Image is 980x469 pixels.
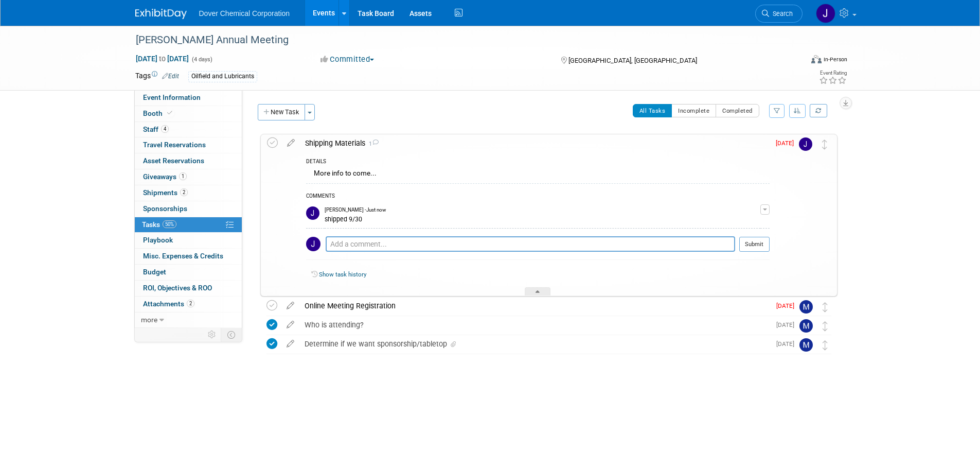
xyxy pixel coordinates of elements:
[135,217,242,233] a: Tasks50%
[306,192,770,202] div: COMMENTS
[163,220,176,228] span: 50%
[135,106,242,121] a: Booth
[135,137,242,153] a: Travel Reservations
[306,158,770,167] div: DETAILS
[143,93,201,101] span: Event Information
[281,320,299,329] a: edit
[135,9,187,19] img: ExhibitDay
[162,73,179,80] a: Edit
[135,185,242,201] a: Shipments2
[258,104,305,120] button: New Task
[135,312,242,328] a: more
[191,56,212,63] span: (4 days)
[203,328,221,341] td: Personalize Event Tab Strip
[776,340,799,348] span: [DATE]
[819,71,847,76] div: Event Rating
[161,125,169,133] span: 4
[799,319,813,333] img: Megan Hopkins
[143,172,187,181] span: Giveaways
[143,204,187,213] span: Sponsorships
[306,206,319,220] img: Janette Murphy
[135,297,242,312] a: Attachments2
[135,265,242,280] a: Budget
[823,56,847,63] div: In-Person
[306,167,770,183] div: More info to come...
[281,301,299,310] a: edit
[143,157,204,165] span: Asset Reservations
[742,54,848,69] div: Event Format
[143,252,223,260] span: Misc. Expenses & Credits
[143,188,188,197] span: Shipments
[132,31,787,49] div: [PERSON_NAME] Annual Meeting
[188,71,257,82] div: Oilfield and Lubricants
[300,134,770,152] div: Shipping Materials
[143,236,173,244] span: Playbook
[776,302,799,309] span: [DATE]
[317,54,378,65] button: Committed
[823,321,828,331] i: Move task
[823,302,828,312] i: Move task
[143,125,169,133] span: Staff
[143,141,206,149] span: Travel Reservations
[199,9,290,18] span: Dover Chemical Corporation
[282,138,300,148] a: edit
[135,90,242,106] a: Event Information
[816,4,835,23] img: Janette Murphy
[811,55,822,63] img: Format-Inperson.png
[568,57,697,64] span: [GEOGRAPHIC_DATA], [GEOGRAPHIC_DATA]
[167,110,172,116] i: Booth reservation complete
[823,340,828,350] i: Move task
[143,109,174,117] span: Booth
[179,172,187,180] span: 1
[319,271,366,278] a: Show task history
[141,316,157,324] span: more
[739,237,770,252] button: Submit
[187,300,194,307] span: 2
[135,281,242,296] a: ROI, Objectives & ROO
[299,335,770,353] div: Determine if we want sponsorship/tabletop
[365,141,379,147] span: 1
[142,220,176,229] span: Tasks
[799,338,813,352] img: Megan Hopkins
[799,137,812,151] img: Janette Murphy
[135,233,242,248] a: Playbook
[633,104,672,117] button: All Tasks
[143,300,194,308] span: Attachments
[822,140,827,149] i: Move task
[143,268,166,276] span: Budget
[325,206,386,214] span: [PERSON_NAME] - Just now
[143,284,212,292] span: ROI, Objectives & ROO
[135,122,242,137] a: Staff4
[135,169,242,185] a: Giveaways1
[776,321,799,328] span: [DATE]
[799,300,813,314] img: Megan Hopkins
[281,339,299,349] a: edit
[671,104,716,117] button: Incomplete
[135,153,242,169] a: Asset Reservations
[135,54,189,63] span: [DATE] [DATE]
[776,140,799,147] span: [DATE]
[135,71,179,82] td: Tags
[299,316,770,334] div: Who is attending?
[180,188,188,196] span: 2
[299,297,770,315] div: Online Meeting Registration
[769,10,793,18] span: Search
[810,104,827,117] a: Refresh
[135,249,242,264] a: Misc. Expenses & Credits
[306,237,320,251] img: Janette Murphy
[755,5,803,23] a: Search
[716,104,759,117] button: Completed
[325,214,760,223] div: shipped 9/30
[221,328,242,341] td: Toggle Event Tabs
[135,201,242,217] a: Sponsorships
[157,55,167,63] span: to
